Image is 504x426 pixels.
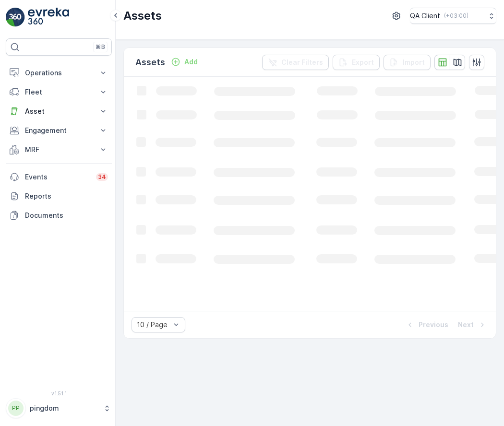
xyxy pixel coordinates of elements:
[28,8,69,27] img: logo_light-DOdMpM7g.png
[404,319,449,331] button: Previous
[457,319,488,331] button: Next
[6,206,112,225] a: Documents
[262,55,329,70] button: Clear Filters
[6,140,112,159] button: MRF
[6,398,112,418] button: PPpingdom
[419,320,448,330] p: Previous
[25,172,90,182] p: Events
[6,187,112,206] a: Reports
[167,56,202,68] button: Add
[98,173,106,181] p: 34
[25,145,93,154] p: MRF
[6,8,25,27] img: logo
[281,58,323,67] p: Clear Filters
[458,320,474,330] p: Next
[25,106,93,116] p: Asset
[25,68,93,78] p: Operations
[30,403,98,413] p: pingdom
[184,57,198,67] p: Add
[25,126,93,135] p: Engagement
[135,56,165,69] p: Assets
[333,55,380,70] button: Export
[6,121,112,140] button: Engagement
[96,43,105,51] p: ⌘B
[384,55,431,70] button: Import
[352,58,374,67] p: Export
[6,63,112,83] button: Operations
[25,211,108,220] p: Documents
[8,401,24,416] div: PP
[25,87,93,97] p: Fleet
[444,12,468,20] p: ( +03:00 )
[25,191,108,201] p: Reports
[410,11,440,21] p: QA Client
[6,83,112,102] button: Fleet
[410,8,496,24] button: QA Client(+03:00)
[403,58,425,67] p: Import
[6,390,112,396] span: v 1.51.1
[6,102,112,121] button: Asset
[6,167,112,187] a: Events34
[123,8,162,24] p: Assets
